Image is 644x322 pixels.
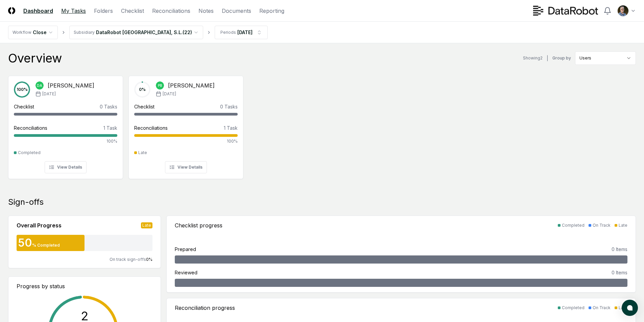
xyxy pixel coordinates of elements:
[94,7,113,15] a: Folders
[259,7,284,15] a: Reporting
[32,242,60,248] div: % Completed
[110,257,146,262] span: On track sign-offs
[141,222,152,228] div: Late
[175,221,222,229] div: Checklist progress
[14,103,34,110] div: Checklist
[562,305,585,311] div: Completed
[175,304,235,312] div: Reconciliation progress
[37,83,42,88] span: DA
[61,7,86,15] a: My Tasks
[17,282,152,290] div: Progress by status
[593,305,611,311] div: On Track
[612,269,627,276] div: 0 Items
[158,83,162,88] span: PB
[23,7,53,15] a: Dashboard
[13,29,31,35] div: Workflow
[17,221,62,229] div: Overall Progress
[222,7,251,15] a: Documents
[618,5,628,16] img: ACg8ocIKkWkSBt61NmUwqxQxRTOE9S1dAxJWMQCA-dosXduSGjW8Ryxq=s96-c
[593,222,611,228] div: On Track
[612,246,627,253] div: 0 Items
[163,91,176,97] span: [DATE]
[14,138,117,144] div: 100%
[128,70,243,179] a: 0%PB[PERSON_NAME][DATE]Checklist0 TasksReconciliations1 Task100%LateView Details
[220,29,236,35] div: Periods
[42,91,56,97] span: [DATE]
[103,124,117,131] div: 1 Task
[134,103,154,110] div: Checklist
[18,150,41,156] div: Completed
[523,55,543,61] div: Showing 2
[165,161,207,173] button: View Details
[8,51,62,65] div: Overview
[146,257,152,262] span: 0 %
[166,216,636,293] a: Checklist progressCompletedOn TrackLatePrepared0 ItemsReviewed0 Items
[562,222,585,228] div: Completed
[45,161,87,173] button: View Details
[175,246,196,253] div: Prepared
[152,7,190,15] a: Reconciliations
[14,124,47,131] div: Reconciliations
[48,81,94,90] div: [PERSON_NAME]
[8,7,15,14] img: Logo
[552,56,571,60] label: Group by
[134,124,168,131] div: Reconciliations
[74,29,95,35] div: Subsidiary
[198,7,214,15] a: Notes
[224,124,238,131] div: 1 Task
[237,29,253,36] div: [DATE]
[8,197,636,207] div: Sign-offs
[100,103,117,110] div: 0 Tasks
[619,222,627,228] div: Late
[533,6,598,16] img: DataRobot logo
[220,103,238,110] div: 0 Tasks
[17,238,32,248] div: 50
[8,70,123,179] a: 100%DA[PERSON_NAME][DATE]Checklist0 TasksReconciliations1 Task100%CompletedView Details
[547,55,548,62] div: |
[168,81,215,90] div: [PERSON_NAME]
[134,138,238,144] div: 100%
[121,7,144,15] a: Checklist
[8,26,268,39] nav: breadcrumb
[175,269,197,276] div: Reviewed
[138,150,147,156] div: Late
[215,26,268,39] button: Periods[DATE]
[619,305,627,311] div: Late
[622,300,638,316] button: atlas-launcher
